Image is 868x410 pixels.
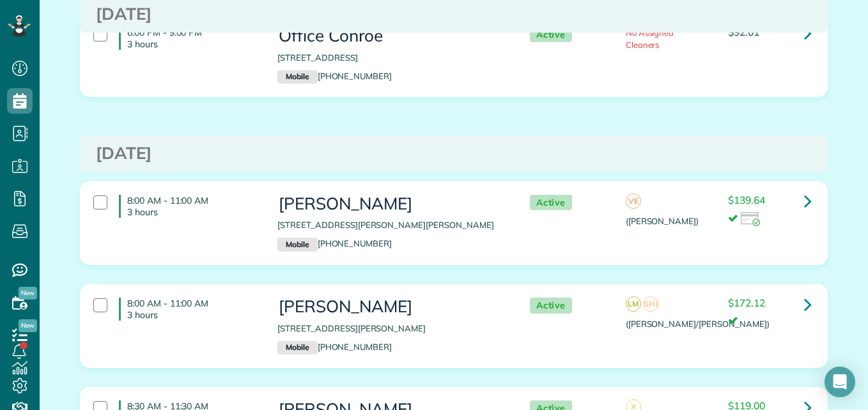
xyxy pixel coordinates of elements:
h3: [PERSON_NAME] [277,195,504,213]
a: Mobile[PHONE_NUMBER] [277,342,392,352]
a: Mobile[PHONE_NUMBER] [277,71,392,81]
img: icon_credit_card_success-27c2c4fc500a7f1a58a13ef14842cb958d03041fefb464fd2e53c949a5770e83.png [741,212,760,226]
span: $139.64 [728,194,765,206]
h3: Office Conroe [277,27,504,45]
span: VE [626,194,641,209]
span: New [19,319,37,332]
div: Open Intercom Messenger [825,367,855,397]
span: ([PERSON_NAME]) [626,216,699,226]
small: Mobile [277,70,317,84]
p: 3 hours [127,38,258,50]
span: SH1 [643,296,658,312]
span: Active [530,195,572,211]
h3: [DATE] [96,144,812,163]
h3: [PERSON_NAME] [277,298,504,316]
p: [STREET_ADDRESS][PERSON_NAME] [277,323,504,335]
span: Active [530,298,572,314]
span: ([PERSON_NAME]/[PERSON_NAME]) [626,319,770,329]
p: 3 hours [127,206,258,218]
h3: [DATE] [96,5,812,24]
span: Active [530,27,572,43]
h4: 8:00 AM - 11:00 AM [119,195,258,218]
h4: 8:00 AM - 11:00 AM [119,298,258,321]
p: 3 hours [127,309,258,321]
span: $172.12 [728,296,765,309]
p: [STREET_ADDRESS] [277,52,504,64]
span: LM [626,296,641,312]
small: Mobile [277,341,317,355]
p: [STREET_ADDRESS][PERSON_NAME][PERSON_NAME] [277,219,504,231]
small: Mobile [277,238,317,252]
a: Mobile[PHONE_NUMBER] [277,238,392,248]
h4: 6:00 PM - 9:00 PM [119,27,258,50]
span: New [19,287,37,300]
